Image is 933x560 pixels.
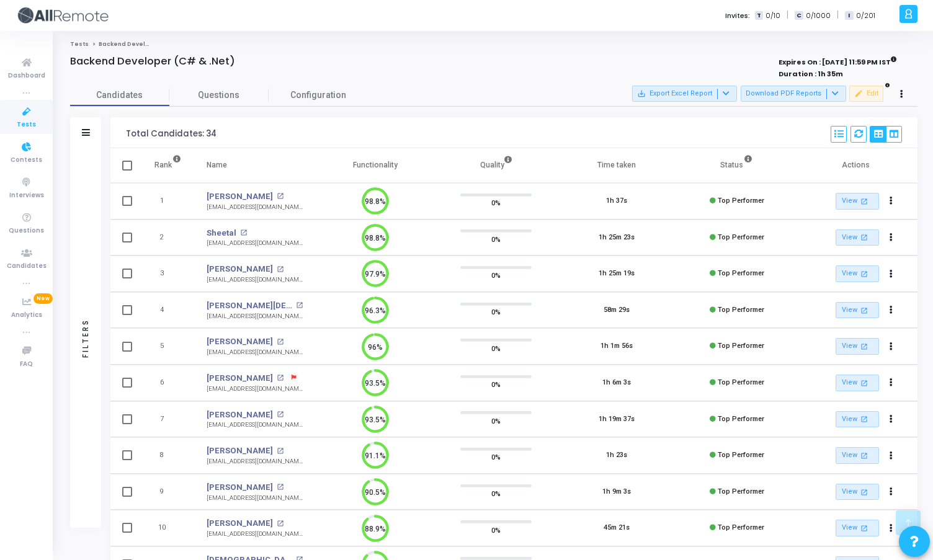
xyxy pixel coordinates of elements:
[836,338,879,355] a: View
[435,148,556,183] th: Quality
[207,158,227,172] div: Name
[99,40,197,48] span: Backend Developer (C# & .Net)
[604,305,630,316] div: 58m 29s
[491,342,501,354] span: 0%
[859,305,870,316] mat-icon: open_in_new
[806,11,831,21] span: 0/1000
[491,487,501,500] span: 0%
[859,487,870,497] mat-icon: open_in_new
[882,375,900,392] button: Actions
[491,233,501,245] span: 0%
[882,411,900,428] button: Actions
[836,265,879,282] a: View
[207,481,273,494] a: [PERSON_NAME]
[882,265,900,283] button: Actions
[836,447,879,464] a: View
[787,9,788,22] span: |
[491,269,501,282] span: 0%
[20,359,33,370] span: FAQ
[859,414,870,424] mat-icon: open_in_new
[16,3,109,28] img: logo
[491,523,501,536] span: 0%
[9,190,44,201] span: Interviews
[718,523,764,531] span: Top Performer
[33,293,53,304] span: New
[7,261,47,272] span: Candidates
[207,494,303,503] div: [EMAIL_ADDRESS][DOMAIN_NAME]
[599,414,635,425] div: 1h 19m 37s
[859,269,870,279] mat-icon: open_in_new
[836,375,879,391] a: View
[296,302,303,309] mat-icon: open_in_new
[836,302,879,319] a: View
[797,148,917,183] th: Actions
[882,229,900,246] button: Actions
[837,9,839,22] span: |
[277,193,283,200] mat-icon: open_in_new
[207,420,303,430] div: [EMAIL_ADDRESS][DOMAIN_NAME]
[718,342,764,350] span: Top Performer
[207,372,273,384] a: [PERSON_NAME]
[602,378,631,388] div: 1h 6m 3s
[599,269,635,279] div: 1h 25m 19s
[277,411,283,418] mat-icon: open_in_new
[718,487,764,496] span: Top Performer
[597,158,636,172] div: Time taken
[491,378,501,391] span: 0%
[141,365,194,401] td: 6
[677,148,797,183] th: Status
[207,409,273,421] a: [PERSON_NAME]
[882,483,900,500] button: Actions
[836,411,879,428] a: View
[207,312,303,321] div: [EMAIL_ADDRESS][DOMAIN_NAME]
[859,378,870,388] mat-icon: open_in_new
[80,270,91,406] div: Filters
[836,520,879,536] a: View
[207,203,303,212] div: [EMAIL_ADDRESS][DOMAIN_NAME]
[836,193,879,210] a: View
[207,300,293,312] a: [PERSON_NAME][DEMOGRAPHIC_DATA]
[718,451,764,459] span: Top Performer
[141,220,194,256] td: 2
[11,310,42,321] span: Analytics
[600,341,633,352] div: 1h 1m 56s
[141,256,194,292] td: 3
[632,86,737,102] button: Export Excel Report
[141,148,194,183] th: Rank
[755,11,763,20] span: T
[718,269,764,277] span: Top Performer
[491,197,501,209] span: 0%
[70,89,169,102] span: Candidates
[741,86,846,102] button: Download PDF Reports
[491,451,501,463] span: 0%
[207,275,303,285] div: [EMAIL_ADDRESS][DOMAIN_NAME]
[70,40,89,48] a: Tests
[606,450,627,461] div: 1h 23s
[141,183,194,220] td: 1
[718,306,764,314] span: Top Performer
[11,155,42,166] span: Contests
[491,414,501,427] span: 0%
[207,227,236,239] a: Sheetal
[290,89,346,102] span: Configuration
[859,450,870,461] mat-icon: open_in_new
[606,196,627,207] div: 1h 37s
[277,266,283,273] mat-icon: open_in_new
[718,415,764,423] span: Top Performer
[207,384,303,394] div: [EMAIL_ADDRESS][DOMAIN_NAME]
[207,263,273,275] a: [PERSON_NAME]
[779,69,843,79] strong: Duration : 1h 35m
[599,233,635,243] div: 1h 25m 23s
[882,301,900,319] button: Actions
[870,126,902,143] div: View Options
[766,11,780,21] span: 0/10
[240,229,247,236] mat-icon: open_in_new
[859,232,870,242] mat-icon: open_in_new
[859,196,870,207] mat-icon: open_in_new
[836,229,879,246] a: View
[277,520,283,527] mat-icon: open_in_new
[859,523,870,533] mat-icon: open_in_new
[836,484,879,500] a: View
[602,487,631,497] div: 1h 9m 3s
